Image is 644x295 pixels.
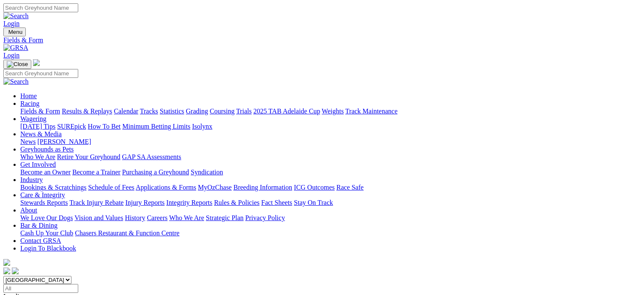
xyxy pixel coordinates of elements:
a: History [125,214,145,221]
a: News [20,138,36,145]
a: Purchasing a Greyhound [122,168,189,176]
a: Syndication [191,168,223,176]
a: Care & Integrity [20,191,65,199]
a: Breeding Information [233,184,292,191]
a: Track Injury Rebate [69,199,123,206]
img: facebook.svg [3,267,10,274]
img: Search [3,78,29,85]
a: Become an Owner [20,168,71,176]
a: Trials [236,108,252,115]
a: Results & Replays [62,108,112,115]
a: Applications & Forms [136,184,196,191]
a: Login To Blackbook [20,245,76,252]
div: Industry [20,184,641,191]
img: Close [7,61,28,68]
a: Strategic Plan [206,214,244,221]
a: Schedule of Fees [88,184,134,191]
a: Cash Up Your Club [20,229,73,237]
button: Toggle navigation [3,60,31,69]
a: Coursing [210,108,235,115]
a: Privacy Policy [245,214,285,221]
img: logo-grsa-white.png [3,259,10,266]
a: Retire Your Greyhound [57,153,121,160]
div: News & Media [20,138,641,146]
a: Grading [186,108,208,115]
a: [DATE] Tips [20,123,55,130]
a: Fields & Form [20,108,60,115]
a: How To Bet [88,123,121,130]
a: Fields & Form [3,36,641,44]
a: MyOzChase [198,184,232,191]
a: Contact GRSA [20,237,61,244]
a: Get Involved [20,161,56,168]
img: logo-grsa-white.png [33,59,40,66]
a: Tracks [140,108,158,115]
a: Vision and Values [74,214,123,221]
a: SUREpick [57,123,86,130]
a: Calendar [114,108,138,115]
div: Racing [20,108,641,115]
a: Become a Trainer [72,168,121,176]
a: Injury Reports [125,199,164,206]
a: Weights [322,108,344,115]
a: Statistics [160,108,184,115]
div: Bar & Dining [20,229,641,237]
img: twitter.svg [12,267,19,274]
a: Greyhounds as Pets [20,146,74,153]
a: Chasers Restaurant & Function Centre [75,229,179,237]
input: Select date [3,284,78,293]
a: ICG Outcomes [294,184,334,191]
a: Stewards Reports [20,199,68,206]
a: Login [3,52,19,59]
div: Care & Integrity [20,199,641,207]
a: Login [3,20,19,27]
a: Wagering [20,115,47,122]
img: GRSA [3,44,28,52]
a: Track Maintenance [345,108,397,115]
span: Menu [8,29,22,35]
a: Rules & Policies [214,199,260,206]
div: Greyhounds as Pets [20,153,641,161]
input: Search [3,3,78,12]
img: Search [3,12,29,20]
a: 2025 TAB Adelaide Cup [253,108,320,115]
a: Careers [147,214,167,221]
a: Stay On Track [294,199,333,206]
div: Get Involved [20,168,641,176]
div: About [20,214,641,222]
input: Search [3,69,78,78]
a: GAP SA Assessments [122,153,181,160]
a: Who We Are [20,153,55,160]
a: We Love Our Dogs [20,214,73,221]
a: News & Media [20,130,62,138]
a: Bar & Dining [20,222,58,229]
a: Bookings & Scratchings [20,184,86,191]
a: Minimum Betting Limits [122,123,190,130]
a: Who We Are [169,214,204,221]
div: Wagering [20,123,641,130]
a: [PERSON_NAME] [37,138,91,145]
a: Home [20,92,37,99]
a: Racing [20,100,39,107]
a: Fact Sheets [261,199,292,206]
a: About [20,207,37,214]
button: Toggle navigation [3,28,26,36]
a: Integrity Reports [166,199,212,206]
a: Race Safe [336,184,363,191]
a: Isolynx [192,123,212,130]
a: Industry [20,176,43,183]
